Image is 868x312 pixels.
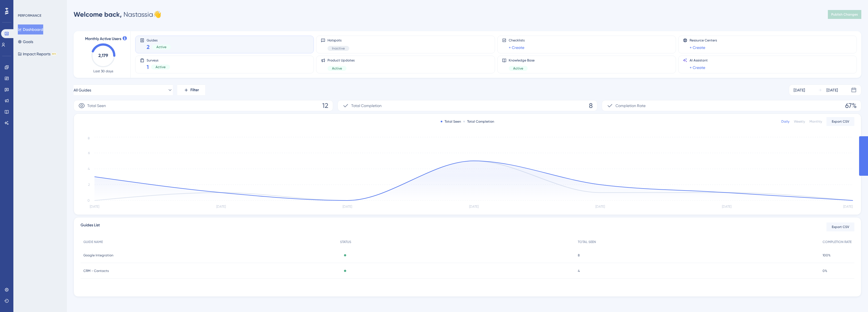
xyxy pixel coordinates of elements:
[74,85,173,96] button: All Guides
[690,44,705,51] a: + Create
[469,205,479,209] tspan: [DATE]
[156,65,166,69] span: Active
[509,38,525,43] span: Checklists
[156,45,166,49] span: Active
[831,12,858,17] span: Publish Changes
[93,69,113,73] span: Last 30 days
[615,102,646,109] span: Completion Rate
[83,269,109,273] span: CRM - Contacts
[18,37,33,47] button: Goals
[843,205,853,209] tspan: [DATE]
[322,101,328,110] span: 12
[88,151,90,155] tspan: 6
[343,205,352,209] tspan: [DATE]
[87,102,106,109] span: Total Seen
[74,10,161,19] div: Nastassia 👋
[216,205,226,209] tspan: [DATE]
[147,58,170,62] span: Surveys
[147,63,149,71] span: 1
[690,58,708,63] span: AI Assistant
[826,87,838,93] div: [DATE]
[578,240,596,244] span: TOTAL SEEN
[88,167,90,171] tspan: 4
[690,38,717,43] span: Resource Centers
[781,119,789,124] div: Daily
[332,66,342,71] span: Active
[88,136,90,140] tspan: 8
[826,117,854,126] button: Export CSV
[83,253,113,257] span: Google Integration
[90,205,99,209] tspan: [DATE]
[177,85,205,96] button: Filter
[88,183,90,187] tspan: 2
[98,53,108,58] text: 2,179
[845,290,861,307] iframe: UserGuiding AI Assistant Launcher
[690,64,705,71] a: + Create
[88,199,90,202] tspan: 0
[74,87,91,93] span: All Guides
[147,38,171,42] span: Guides
[794,119,805,124] div: Weekly
[85,36,121,42] span: Monthly Active Users
[809,119,822,124] div: Monthly
[823,240,852,244] span: COMPLETION RATE
[509,44,524,51] a: + Create
[190,87,199,93] span: Filter
[18,24,43,34] button: Dashboard
[351,102,382,109] span: Total Completion
[340,240,351,244] span: STATUS
[722,205,731,209] tspan: [DATE]
[828,10,861,19] button: Publish Changes
[832,225,849,229] span: Export CSV
[513,66,523,71] span: Active
[509,58,535,63] span: Knowledge Base
[18,13,41,18] div: PERFORMANCE
[441,119,461,124] div: Total Seen
[794,87,805,93] div: [DATE]
[578,253,580,257] span: 8
[845,101,857,110] span: 67%
[147,43,150,51] span: 2
[332,46,345,51] span: Inactive
[463,119,494,124] div: Total Completion
[823,253,831,257] span: 100%
[328,58,355,63] span: Product Updates
[81,222,100,232] span: Guides List
[823,269,827,273] span: 0%
[18,49,57,59] button: Impact ReportsBETA
[826,222,854,231] button: Export CSV
[589,101,593,110] span: 8
[328,38,349,43] span: Hotspots
[83,240,103,244] span: GUIDE NAME
[578,269,580,273] span: 4
[832,119,849,124] span: Export CSV
[52,53,57,55] div: BETA
[74,10,122,18] span: Welcome back,
[595,205,605,209] tspan: [DATE]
